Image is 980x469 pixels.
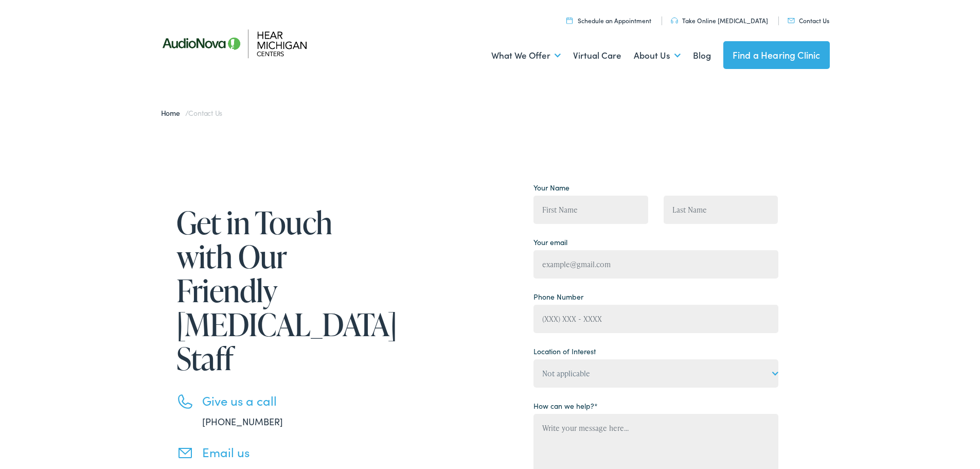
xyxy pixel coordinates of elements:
[533,346,596,357] label: Location of Interest
[566,17,573,24] img: utility icon
[176,205,387,375] h1: Get in Touch with Our Friendly [MEDICAL_DATA] Staff
[788,16,829,25] a: Contact Us
[723,41,830,69] a: Find a Hearing Clinic
[664,196,778,224] input: Last Name
[533,250,778,279] input: example@gmail.com
[533,401,598,411] label: How can we help?
[533,237,567,248] label: Your email
[671,18,678,24] img: utility icon
[788,18,795,23] img: utility icon
[188,108,222,118] span: Contact Us
[533,305,778,333] input: (XXX) XXX - XXXX
[573,37,621,75] a: Virtual Care
[533,196,648,224] input: First Name
[566,16,651,25] a: Schedule an Appointment
[533,182,569,193] label: Your Name
[202,393,387,408] h3: Give us a call
[161,108,185,118] a: Home
[634,37,681,75] a: About Us
[491,37,561,75] a: What We Offer
[533,291,583,302] label: Phone Number
[202,415,283,428] a: [PHONE_NUMBER]
[693,37,711,75] a: Blog
[161,108,223,118] span: /
[202,445,387,460] h3: Email us
[671,16,768,25] a: Take Online [MEDICAL_DATA]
